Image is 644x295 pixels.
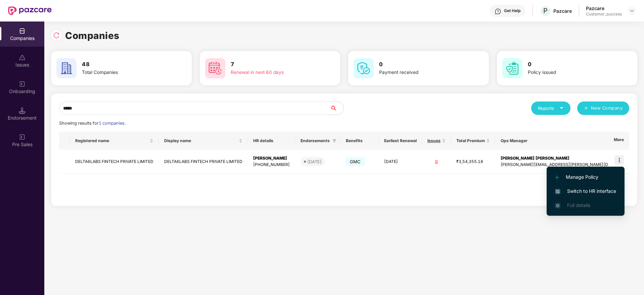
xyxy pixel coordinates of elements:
div: [PERSON_NAME] [253,155,290,162]
th: Display name [159,132,248,150]
span: filter [332,139,336,143]
img: svg+xml;base64,PHN2ZyBpZD0iSXNzdWVzX2Rpc2FibGVkIiB4bWxucz0iaHR0cDovL3d3dy53My5vcmcvMjAwMC9zdmciIH... [19,54,26,61]
h3: 7 [231,60,315,69]
th: Issues [422,132,451,150]
h3: 0 [528,60,612,69]
span: Manage Policy [555,173,616,181]
img: svg+xml;base64,PHN2ZyB3aWR0aD0iMjAiIGhlaWdodD0iMjAiIHZpZXdCb3g9IjAgMCAyMCAyMCIgZmlsbD0ibm9uZSIgeG... [19,134,26,140]
div: [PHONE_NUMBER] [253,162,290,168]
th: Total Premium [451,132,495,150]
img: New Pazcare Logo [8,6,52,15]
span: Display name [164,138,237,143]
span: plus [584,106,588,111]
div: ₹3,54,355.18 [456,159,490,165]
h3: 48 [82,60,167,69]
span: Endorsements [301,138,330,143]
div: Pazcare [553,8,572,14]
img: svg+xml;base64,PHN2ZyB4bWxucz0iaHR0cDovL3d3dy53My5vcmcvMjAwMC9zdmciIHdpZHRoPSI2MCIgaGVpZ2h0PSI2MC... [502,58,522,78]
div: [DATE] [307,158,322,165]
div: 0 [427,159,446,165]
span: 1 companies. [99,121,126,126]
span: Ops Manager [501,138,631,143]
img: svg+xml;base64,PHN2ZyB4bWxucz0iaHR0cDovL3d3dy53My5vcmcvMjAwMC9zdmciIHdpZHRoPSIxNiIgaGVpZ2h0PSIxNi... [555,189,560,194]
div: Total Companies [82,69,167,76]
th: Registered name [70,132,159,150]
button: plusNew Company [577,101,629,115]
div: Reports [538,105,564,112]
span: GMC [346,157,365,166]
td: DELTA6LABS FINTECH PRIVATE LIMITED [159,150,248,174]
th: Earliest Renewal [379,132,422,150]
div: [PERSON_NAME] [PERSON_NAME] [501,155,637,162]
span: New Company [591,105,623,112]
td: [DATE] [379,150,422,174]
h1: Companies [65,28,120,43]
img: svg+xml;base64,PHN2ZyB4bWxucz0iaHR0cDovL3d3dy53My5vcmcvMjAwMC9zdmciIHdpZHRoPSI2MCIgaGVpZ2h0PSI2MC... [205,58,225,78]
div: Pazcare [586,5,622,11]
img: svg+xml;base64,PHN2ZyBpZD0iQ29tcGFuaWVzIiB4bWxucz0iaHR0cDovL3d3dy53My5vcmcvMjAwMC9zdmciIHdpZHRoPS... [19,28,26,34]
img: svg+xml;base64,PHN2ZyB3aWR0aD0iMTQuNSIgaGVpZ2h0PSIxNC41IiB2aWV3Qm94PSIwIDAgMTYgMTYiIGZpbGw9Im5vbm... [19,107,26,114]
span: Switch to HR interface [555,187,616,195]
img: svg+xml;base64,PHN2ZyB4bWxucz0iaHR0cDovL3d3dy53My5vcmcvMjAwMC9zdmciIHdpZHRoPSIxMi4yMDEiIGhlaWdodD... [555,175,559,179]
img: svg+xml;base64,PHN2ZyB4bWxucz0iaHR0cDovL3d3dy53My5vcmcvMjAwMC9zdmciIHdpZHRoPSIxNi4zNjMiIGhlaWdodD... [555,203,560,208]
div: Renewal in next 60 days [231,69,315,76]
div: Payment received [379,69,464,76]
span: filter [331,137,338,145]
span: Showing results for [59,121,126,126]
span: P [543,7,548,15]
div: Policy issued [528,69,612,76]
img: svg+xml;base64,PHN2ZyB4bWxucz0iaHR0cDovL3d3dy53My5vcmcvMjAwMC9zdmciIHdpZHRoPSI2MCIgaGVpZ2h0PSI2MC... [354,58,374,78]
img: svg+xml;base64,PHN2ZyBpZD0iSGVscC0zMngzMiIgeG1sbnM9Imh0dHA6Ly93d3cudzMub3JnLzIwMDAvc3ZnIiB3aWR0aD... [495,8,501,15]
span: Issues [427,138,441,143]
span: Registered name [75,138,148,143]
span: Full details [567,202,590,208]
th: Benefits [340,132,379,150]
h3: 0 [379,60,464,69]
span: search [330,106,343,111]
th: HR details [248,132,295,150]
div: [PERSON_NAME][EMAIL_ADDRESS][PERSON_NAME][DOMAIN_NAME] [501,162,637,168]
img: svg+xml;base64,PHN2ZyBpZD0iUmVsb2FkLTMyeDMyIiB4bWxucz0iaHR0cDovL3d3dy53My5vcmcvMjAwMC9zdmciIHdpZH... [53,32,60,39]
span: caret-down [559,106,564,110]
img: svg+xml;base64,PHN2ZyBpZD0iRHJvcGRvd24tMzJ4MzIiIHhtbG5zPSJodHRwOi8vd3d3LnczLm9yZy8yMDAwL3N2ZyIgd2... [629,8,635,13]
img: svg+xml;base64,PHN2ZyB4bWxucz0iaHR0cDovL3d3dy53My5vcmcvMjAwMC9zdmciIHdpZHRoPSI2MCIgaGVpZ2h0PSI2MC... [56,58,77,78]
button: search [330,101,344,115]
span: Total Premium [456,138,485,143]
div: Get Help [504,8,520,13]
div: Customer_success [586,11,622,17]
th: More [608,132,629,150]
td: DELTA6LABS FINTECH PRIVATE LIMITED [70,150,159,174]
img: icon [614,155,624,165]
img: svg+xml;base64,PHN2ZyB3aWR0aD0iMjAiIGhlaWdodD0iMjAiIHZpZXdCb3g9IjAgMCAyMCAyMCIgZmlsbD0ibm9uZSIgeG... [19,81,26,87]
